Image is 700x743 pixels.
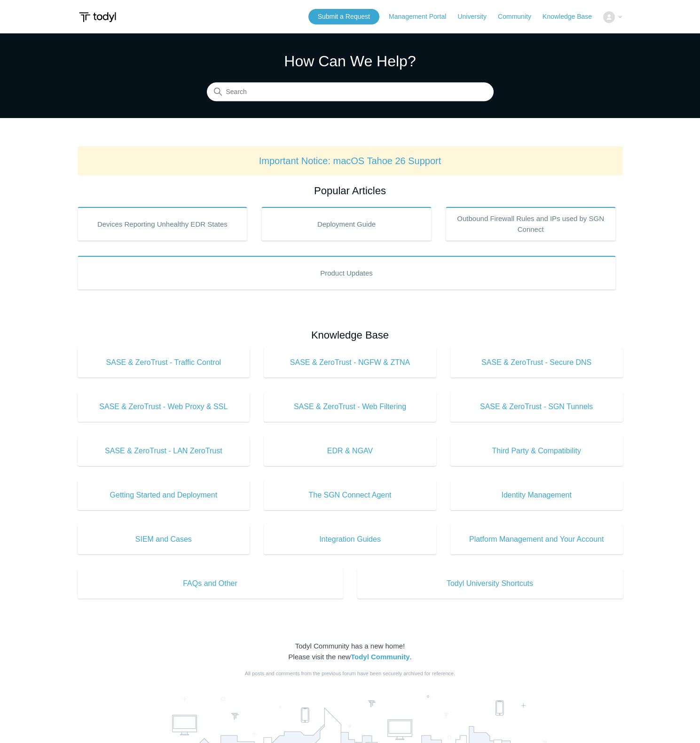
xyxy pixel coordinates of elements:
[450,348,623,378] a: SASE & ZeroTrust - Secure DNS
[78,436,250,466] a: SASE & ZeroTrust - LAN ZeroTrust
[464,357,609,368] span: SASE & ZeroTrust - Secure DNS
[78,348,250,378] a: SASE & ZeroTrust - Traffic Control
[261,207,432,241] a: Deployment Guide
[78,569,343,599] a: FAQs and Other
[92,490,236,501] span: Getting Started and Deployment
[78,392,250,422] a: SASE & ZeroTrust - Web Proxy & SSL
[264,392,436,422] a: SASE & ZeroTrust - Web Filtering
[92,578,329,589] span: FAQs and Other
[351,653,410,661] a: Todyl Community
[278,401,422,412] span: SASE & ZeroTrust - Web Filtering
[450,524,623,554] a: Platform Management and Your Account
[264,348,436,378] a: SASE & ZeroTrust - NGFW & ZTNA
[357,569,623,599] a: Todyl University Shortcuts
[78,256,616,290] a: Product Updates
[264,436,436,466] a: EDR & NGAV
[450,392,623,422] a: SASE & ZeroTrust - SGN Tunnels
[78,207,248,241] a: Devices Reporting Unhealthy EDR States
[498,12,541,22] a: Community
[446,207,616,241] a: Outbound Firewall Rules and IPs used by SGN Connect
[78,670,623,678] div: All posts and comments from the previous forum have been securely archived for reference.
[78,641,623,662] div: Todyl Community has a new home! Please visit the new .
[278,490,422,501] span: The SGN Connect Agent
[264,480,436,510] a: The SGN Connect Agent
[78,327,623,343] h2: Knowledge Base
[450,436,623,466] a: Third Party & Compatibility
[259,156,441,166] a: Important Notice: macOS Tahoe 26 Support
[78,524,250,554] a: SIEM and Cases
[78,480,250,510] a: Getting Started and Deployment
[278,357,422,368] span: SASE & ZeroTrust - NGFW & ZTNA
[450,480,623,510] a: Identity Management
[464,534,609,545] span: Platform Management and Your Account
[543,12,601,22] a: Knowledge Base
[78,183,623,198] h2: Popular Articles
[371,578,609,589] span: Todyl University Shortcuts
[78,8,118,26] img: Todyl Support Center Help Center home page
[389,12,456,22] a: Management Portal
[92,445,236,457] span: SASE & ZeroTrust - LAN ZeroTrust
[278,445,422,457] span: EDR & NGAV
[92,401,236,412] span: SASE & ZeroTrust - Web Proxy & SSL
[464,490,609,501] span: Identity Management
[264,524,436,554] a: Integration Guides
[207,83,494,102] input: Search
[92,357,236,368] span: SASE & ZeroTrust - Traffic Control
[278,534,422,545] span: Integration Guides
[464,445,609,457] span: Third Party & Compatibility
[92,534,236,545] span: SIEM and Cases
[464,401,609,412] span: SASE & ZeroTrust - SGN Tunnels
[207,50,494,72] h1: How Can We Help?
[308,9,379,24] a: Submit a Request
[457,12,496,22] a: University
